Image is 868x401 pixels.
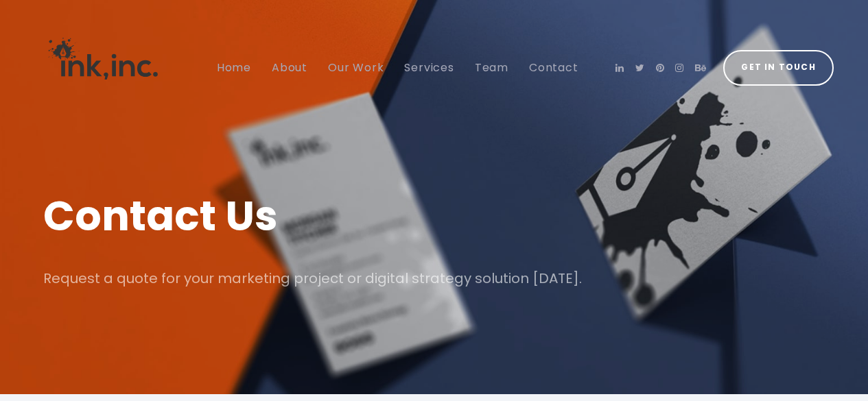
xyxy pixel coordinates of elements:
span: Get in Touch [741,60,815,75]
img: Ink, Inc. | Marketing Agency [34,12,172,105]
p: Request a quote for your marketing project or digital strategy solution [DATE]. [43,265,825,291]
a: Get in Touch [723,50,834,86]
span: Services [404,60,454,75]
h1: Contact Us [43,187,825,245]
span: Home [217,60,251,75]
span: Contact [529,60,578,75]
span: About [272,60,307,75]
span: Team [475,60,508,75]
span: Our Work [328,60,384,75]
